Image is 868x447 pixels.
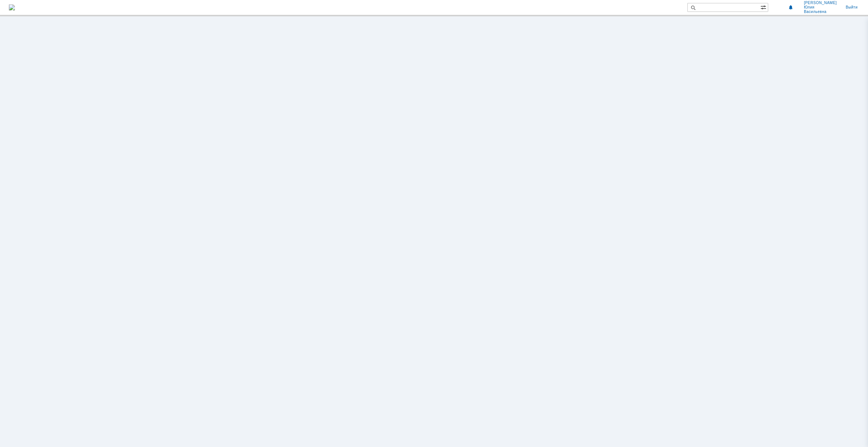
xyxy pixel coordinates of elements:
span: [PERSON_NAME] [804,1,837,5]
span: Васильевна [804,10,837,14]
a: Перейти на домашнюю страницу [9,4,15,10]
span: Расширенный поиск [760,3,768,10]
img: logo [9,4,15,10]
span: Юлия [804,5,837,10]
